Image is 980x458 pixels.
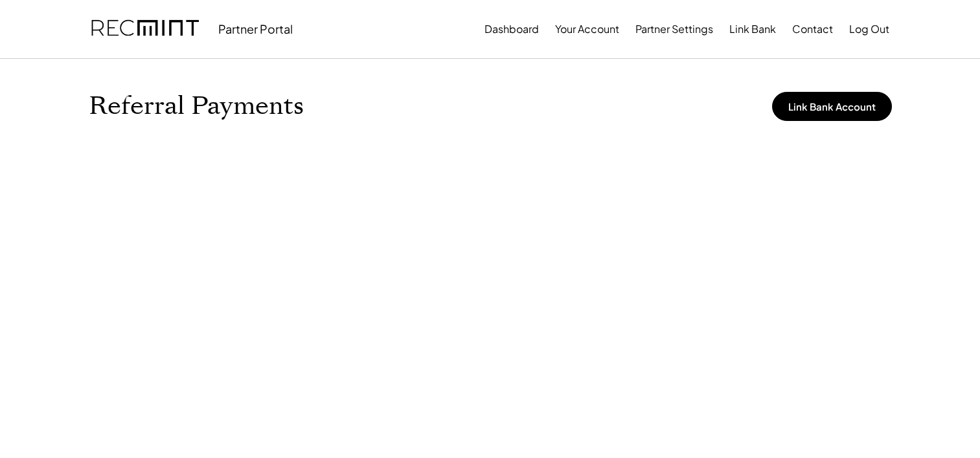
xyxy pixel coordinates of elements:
button: Log Out [849,16,889,42]
button: Partner Settings [635,16,713,42]
button: Dashboard [484,16,539,42]
img: recmint-logotype%403x.png [91,7,199,51]
button: Your Account [555,16,619,42]
button: Link Bank Account [772,92,892,121]
button: Link Bank [729,16,776,42]
div: Partner Portal [218,21,293,36]
button: Contact [792,16,833,42]
h1: Referral Payments [89,91,304,122]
